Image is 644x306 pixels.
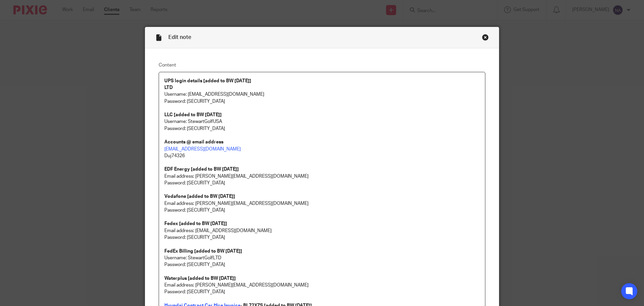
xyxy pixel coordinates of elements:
strong: LTD [164,85,173,90]
p: Email address: [PERSON_NAME][EMAIL_ADDRESS][DOMAIN_NAME] [164,173,480,180]
strong: [added to BW [DATE]] [194,249,242,254]
strong: Waterplus [added to BW [DATE]] [164,276,236,281]
strong: EDF Energy [added to BW [DATE]] [164,167,239,172]
label: Content [159,62,485,69]
strong: Fedex [added to BW [DATE]] [164,221,227,226]
strong: UPS login details [added to BW [DATE]] [164,79,251,83]
div: Close this dialog window [482,34,489,41]
p: Username: StewartGolfUSA [164,118,480,125]
span: Edit note [168,35,191,40]
strong: Vodafone [added to BW [DATE]] [164,194,235,199]
p: Username: StewartGolfLTD [164,255,480,261]
p: Password: [SECURITY_DATA] [164,180,480,186]
p: Duj74326 [164,152,480,159]
p: Password: [SECURITY_DATA] [164,234,480,241]
p: Password: [SECURITY_DATA] [164,289,480,295]
strong: FedEx Billing [164,249,193,254]
p: Password: [SECURITY_DATA] [164,98,480,105]
strong: Accounts @ email address [164,140,223,144]
a: [EMAIL_ADDRESS][DOMAIN_NAME] [164,147,241,151]
p: Email address: [PERSON_NAME][EMAIL_ADDRESS][DOMAIN_NAME] [164,282,480,289]
p: Username: [EMAIL_ADDRESS][DOMAIN_NAME] [164,91,480,98]
strong: LLC [added to BW [DATE]] [164,113,222,117]
p: Password: [SECURITY_DATA] [164,125,480,132]
p: Email address: [PERSON_NAME][EMAIL_ADDRESS][DOMAIN_NAME] [164,200,480,207]
p: Password: [SECURITY_DATA] [164,207,480,214]
p: Password: [SECURITY_DATA] [164,261,480,268]
p: Email address: [EMAIL_ADDRESS][DOMAIN_NAME] [164,227,480,234]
